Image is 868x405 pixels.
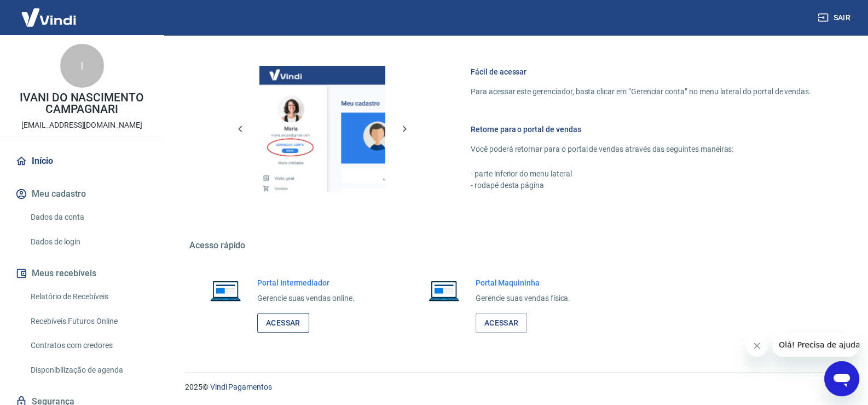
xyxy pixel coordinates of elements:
[824,361,859,396] iframe: Botão para abrir a janela de mensagens
[26,206,151,229] a: Dados da conta
[60,44,104,88] div: I
[189,240,837,251] h5: Acesso rápido
[471,144,811,155] p: Você poderá retornar para o portal de vendas através das seguintes maneiras:
[26,231,151,253] a: Dados de login
[26,286,151,308] a: Relatório de Recebíveis
[13,261,151,286] button: Meus recebíveis
[471,66,811,77] h6: Fácil de acessar
[21,119,142,131] p: [EMAIL_ADDRESS][DOMAIN_NAME]
[257,313,309,333] a: Acessar
[476,293,571,304] p: Gerencie suas vendas física.
[257,293,355,304] p: Gerencie suas vendas online.
[7,8,92,16] span: Olá! Precisa de ajuda?
[471,124,811,135] h6: Retorne para o portal de vendas
[26,334,151,357] a: Contratos com credores
[13,149,151,173] a: Início
[185,381,842,393] p: 2025 ©
[471,86,811,98] p: Para acessar este gerenciador, basta clicar em “Gerenciar conta” no menu lateral do portal de ven...
[471,168,811,180] p: - parte inferior do menu lateral
[26,359,151,381] a: Disponibilização de agenda
[421,277,467,304] img: Imagem de um notebook aberto
[772,333,859,357] iframe: Mensagem da empresa
[476,277,571,288] h6: Portal Maquininha
[13,1,84,34] img: Vindi
[26,310,151,333] a: Recebíveis Futuros Online
[476,313,528,333] a: Acessar
[13,182,151,206] button: Meu cadastro
[815,8,855,28] button: Sair
[259,66,385,192] img: Imagem da dashboard mostrando o botão de gerenciar conta na sidebar no lado esquerdo
[9,92,155,115] p: IVANI DO NASCIMENTO CAMPAGNARI
[257,277,355,288] h6: Portal Intermediador
[746,335,768,357] iframe: Fechar mensagem
[202,277,248,304] img: Imagem de um notebook aberto
[471,180,811,191] p: - rodapé desta página
[210,383,272,391] a: Vindi Pagamentos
